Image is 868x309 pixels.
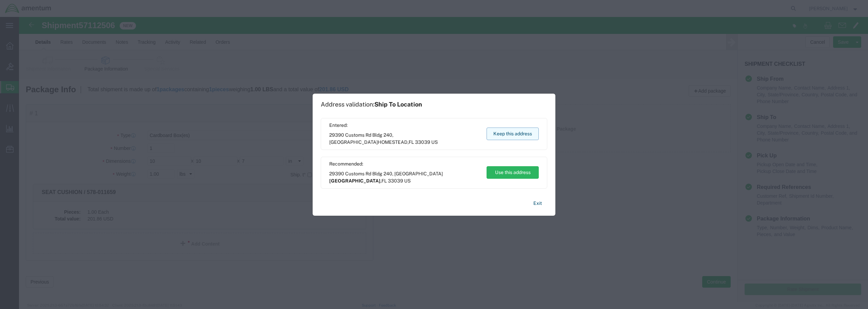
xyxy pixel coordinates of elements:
[329,132,480,146] span: 29390 Customs Rd Bldg 240, [GEOGRAPHIC_DATA] ,
[409,139,414,145] span: FL
[487,128,539,140] button: Keep this address
[381,178,387,184] span: FL
[329,178,380,184] span: [GEOGRAPHIC_DATA]
[329,160,480,168] span: Recommended:
[321,101,422,108] h1: Address validation:
[487,166,539,179] button: Use this address
[329,122,480,129] span: Entered:
[374,101,422,108] span: Ship To Location
[431,139,438,145] span: US
[528,197,547,209] button: Exit
[388,178,403,184] span: 33039
[404,178,411,184] span: US
[415,139,430,145] span: 33039
[329,170,480,185] span: 29390 Customs Rd Bldg 240, [GEOGRAPHIC_DATA] ,
[378,139,408,145] span: HOMESTEAD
